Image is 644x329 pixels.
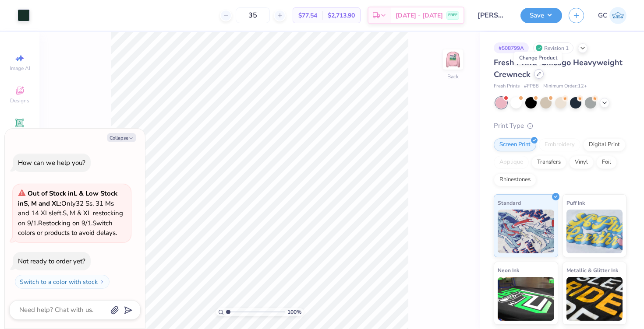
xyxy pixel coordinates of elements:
span: Only 32 Ss, 31 Ms and 14 XLs left. S, M & XL restocking on 9/1. Restocking on 9/1. Switch colors ... [18,189,123,237]
input: – – [236,7,270,23]
span: FREE [448,12,457,18]
img: Back [444,51,462,68]
strong: & Low Stock in S, M and XL : [18,189,117,208]
div: Applique [494,156,529,169]
button: Collapse [107,133,136,142]
img: Switch to a color with stock [99,279,105,284]
button: Switch to a color with stock [15,275,110,289]
div: Screen Print [494,138,536,151]
img: Gracyn Cantrell [609,7,626,24]
div: Print Type [494,121,626,131]
a: GC [598,7,626,24]
strong: Out of Stock in L [28,189,79,198]
span: Puff Ink [566,198,585,207]
div: Vinyl [569,156,594,169]
span: Metallic & Glitter Ink [566,266,618,275]
span: Fresh Prints Chicago Heavyweight Crewneck [494,57,623,80]
div: How can we help you? [18,158,85,167]
div: Embroidery [539,138,580,151]
span: GC [598,10,607,21]
span: Designs [10,97,29,104]
div: Rhinestones [494,173,536,186]
div: Digital Print [583,138,626,151]
span: Fresh Prints [494,83,520,90]
div: # 508799A [494,42,529,53]
span: $2,713.90 [328,11,355,20]
input: Untitled Design [471,7,514,24]
img: Metallic & Glitter Ink [566,277,623,321]
span: 100 % [287,308,301,316]
div: Foil [596,156,617,169]
span: Neon Ink [498,266,519,275]
div: Back [447,73,459,80]
div: Change Product [514,52,562,64]
button: Save [520,8,562,23]
span: $77.54 [298,11,317,20]
span: # FP88 [524,83,539,90]
span: [DATE] - [DATE] [396,11,443,20]
span: Standard [498,198,521,207]
span: Minimum Order: 12 + [543,83,587,90]
img: Neon Ink [498,277,554,321]
img: Standard [498,210,554,253]
div: Transfers [531,156,566,169]
div: Not ready to order yet? [18,257,85,266]
img: Puff Ink [566,210,623,253]
div: Revision 1 [533,42,573,53]
span: Image AI [10,65,30,72]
